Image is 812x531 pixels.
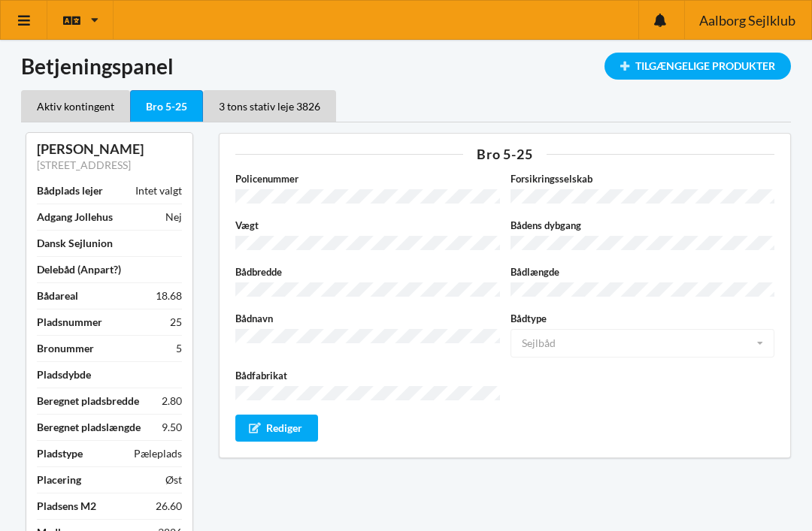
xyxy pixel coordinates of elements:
div: 5 [176,341,182,356]
div: Bronummer [37,341,94,356]
div: 9.50 [162,420,182,435]
div: Øst [165,472,182,487]
div: 25 [170,315,182,330]
label: Vægt [235,218,500,233]
div: Adgang Jollehus [37,210,113,225]
div: Delebåd (Anpart?) [37,262,121,277]
div: Dansk Sejlunion [37,236,113,251]
div: Bådareal [37,288,78,303]
label: Bådlængde [511,264,775,279]
div: [PERSON_NAME] [37,140,182,158]
div: Pladsens M2 [37,499,96,514]
label: Bådbredde [235,264,500,279]
div: Placering [37,472,81,487]
div: 18.68 [156,288,182,303]
div: Pladsnummer [37,315,102,330]
label: Forsikringsselskab [511,171,775,186]
div: 2.80 [162,394,182,409]
div: Bådplads lejer [37,183,103,198]
div: Beregnet pladslængde [37,420,141,435]
label: Bådnavn [235,311,500,326]
div: Bro 5-25 [235,147,774,161]
div: Pæleplads [134,446,182,461]
label: Bådfabrikat [235,368,500,383]
label: Bådens dybgang [511,218,775,233]
div: Tilgængelige Produkter [604,53,791,80]
div: 26.60 [156,499,182,514]
div: Pladstype [37,446,83,461]
label: Bådtype [511,311,775,326]
div: Intet valgt [135,183,182,198]
label: Policenummer [235,171,500,186]
div: 3 tons stativ leje 3826 [203,90,336,122]
div: Aktiv kontingent [21,90,130,122]
div: Pladsdybde [37,367,91,382]
span: Aalborg Sejlklub [699,14,795,27]
div: Bro 5-25 [130,90,203,122]
h1: Betjeningspanel [21,53,791,80]
div: Rediger [235,415,318,442]
a: [STREET_ADDRESS] [37,158,131,171]
div: Nej [165,210,182,225]
div: Beregnet pladsbredde [37,394,139,409]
